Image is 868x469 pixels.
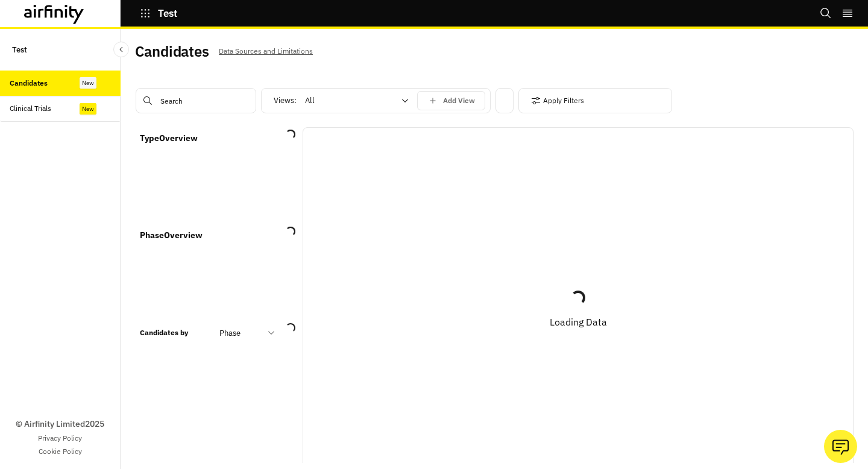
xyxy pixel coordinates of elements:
p: Phase Overview [140,229,203,242]
div: Views: [274,91,485,110]
button: Close Sidebar [113,42,129,57]
button: Search [820,3,832,24]
button: Apply Filters [531,91,584,110]
a: Cookie Policy [39,446,82,457]
div: Clinical Trials [10,103,51,114]
button: Ask our analysts [824,430,857,463]
a: Privacy Policy [38,433,82,444]
h2: Candidates [135,43,209,60]
p: Type Overview [140,132,198,145]
div: Candidates [10,78,48,89]
button: Test [140,3,177,24]
p: © Airfinity Limited 2025 [16,418,104,430]
p: Data Sources and Limitations [219,45,313,58]
button: save changes [417,91,485,110]
div: New [80,103,96,115]
p: Add View [443,96,475,105]
input: Search [136,88,256,113]
div: New [80,77,96,89]
p: Loading Data [550,315,607,329]
p: Test [12,39,27,61]
p: Candidates by [140,327,188,338]
p: Test [158,8,177,19]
